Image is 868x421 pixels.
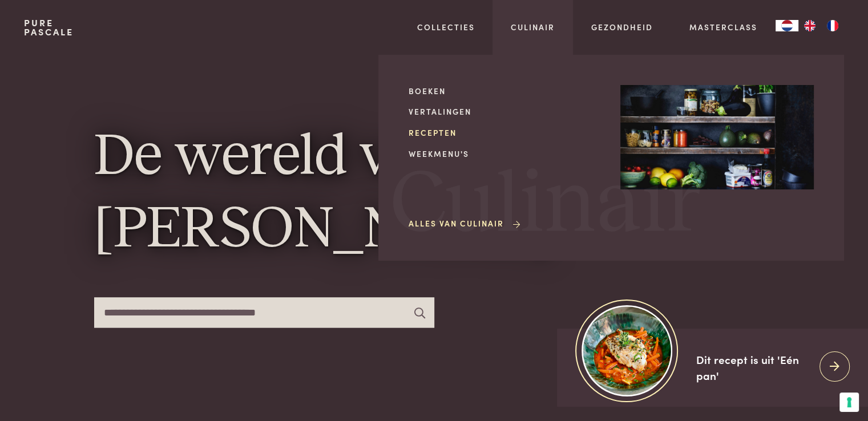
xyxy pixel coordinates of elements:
img: Culinair [620,85,814,190]
div: Language [776,20,798,31]
a: Recepten [409,127,602,139]
a: https://admin.purepascale.com/wp-content/uploads/2025/08/home_recept_link.jpg Dit recept is uit '... [557,329,868,407]
a: Alles van Culinair [409,217,522,229]
a: FR [821,20,844,31]
span: Culinair [390,161,701,249]
a: PurePascale [24,18,74,37]
a: Weekmenu's [409,148,602,160]
div: Dit recept is uit 'Eén pan' [696,351,810,384]
a: EN [798,20,821,31]
button: Uw voorkeuren voor toestemming voor trackingtechnologieën [839,392,859,412]
ul: Language list [798,20,844,31]
a: Gezondheid [591,21,653,33]
aside: Language selected: Nederlands [776,20,844,31]
a: Vertalingen [409,106,602,118]
a: Boeken [409,85,602,97]
a: Collecties [417,21,475,33]
h1: De wereld van [PERSON_NAME] [94,122,774,267]
a: Culinair [511,21,555,33]
a: NL [776,20,798,31]
img: https://admin.purepascale.com/wp-content/uploads/2025/08/home_recept_link.jpg [582,305,672,396]
a: Masterclass [689,21,757,33]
